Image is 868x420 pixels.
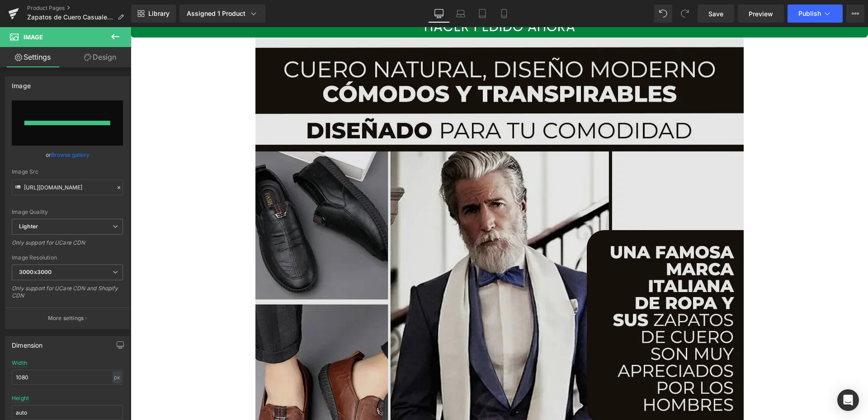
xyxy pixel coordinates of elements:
div: Only support for UCare CDN [12,239,123,252]
div: Height [12,395,29,401]
div: Image Resolution [12,255,123,261]
span: Zapatos de Cuero Casuales y Elegantes para Hombre [27,14,114,21]
div: Image Quality [12,209,123,215]
a: Laptop [450,5,472,23]
button: More [846,5,864,23]
b: 3000x3000 [19,269,52,275]
a: Browse gallery [51,147,90,163]
div: Image Src [12,169,123,175]
input: auto [12,405,123,420]
div: Open Intercom Messenger [837,389,859,411]
input: Link [12,179,123,195]
a: Desktop [428,5,450,23]
div: Only support for UCare CDN and Shopify CDN [12,285,123,305]
button: Undo [654,5,672,23]
span: Preview [749,9,773,19]
span: Image [24,33,43,41]
input: auto [12,370,123,385]
span: Save [708,9,723,19]
a: Mobile [493,5,515,23]
div: Image [12,77,31,90]
a: New Library [131,5,176,23]
a: Tablet [472,5,493,23]
button: Publish [788,5,843,23]
span: Publish [798,10,821,17]
div: Assigned 1 Product [187,9,258,18]
div: Width [12,360,27,366]
div: or [12,150,123,160]
a: Preview [738,5,784,23]
b: Lighter [19,223,38,230]
span: Library [148,9,170,18]
button: Redo [676,5,694,23]
div: Dimension [12,336,43,349]
a: Product Pages [27,5,131,12]
a: Design [67,47,133,67]
div: px [113,371,122,383]
button: More settings [5,307,129,329]
p: More settings [48,314,84,322]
